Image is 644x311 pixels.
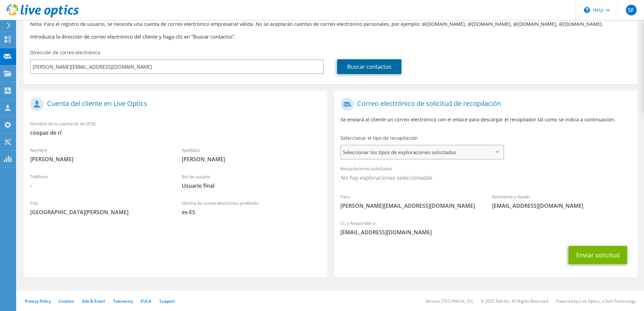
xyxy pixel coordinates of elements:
h3: Introduzca la dirección de correo electrónico del cliente y haga clic en "Buscar contactos". [30,33,631,40]
span: [PERSON_NAME] [30,155,168,163]
p: Nota: Para el registro de usuario, se necesita una cuenta de correo electrónico empresarial válid... [30,20,631,28]
a: EULA [141,298,151,304]
span: [EMAIL_ADDRESS][DOMAIN_NAME] [492,202,630,209]
li: Powered by Live Optics, a Dell Technology [556,298,636,304]
a: Cookies [59,298,74,304]
a: Telemetry [113,298,133,304]
div: Nombre de la cuenta/Id. de SFDC [23,117,327,140]
span: coopas de rl [30,129,320,136]
span: es-ES [182,208,320,216]
span: No hay exploraciones seleccionadas [340,174,631,181]
span: Seleccionar los tipos de exploraciones solicitados [341,145,503,159]
a: Buscar contactos [337,59,401,74]
button: Enviar solicitud [569,246,627,264]
p: Se enviará al cliente un correo electrónico con el enlace para descargar el recopilador tal como ... [340,116,631,123]
div: Recopilaciones solicitadas [334,162,637,186]
div: Teléfono [23,170,175,193]
div: Apellidos [175,143,327,166]
a: Privacy Policy [25,298,51,304]
span: SF [626,5,637,15]
div: Idioma de correo electrónico preferido [175,196,327,219]
span: [EMAIL_ADDRESS][DOMAIN_NAME] [340,229,631,236]
div: CC y Responder a [334,216,637,239]
h1: Cuenta del cliente en Live Optics [30,98,317,111]
span: [PERSON_NAME] [182,155,320,163]
div: Rol de usuario [175,170,327,193]
li: © 2025 Dell Inc. All Rights Reserved [481,298,548,304]
li: Version: [TECHNICAL_ID] [425,298,473,304]
div: País [23,196,175,219]
div: Nombre [23,143,175,166]
span: [GEOGRAPHIC_DATA][PERSON_NAME] [30,208,168,216]
span: [PERSON_NAME][EMAIL_ADDRESS][DOMAIN_NAME] [340,202,479,209]
span: - [30,182,168,189]
svg: \n [584,7,590,13]
a: Ads & Email [82,298,105,304]
h1: Correo electrónico de solicitud de recopilación [340,98,627,111]
div: Para [334,190,485,213]
label: Seleccionar el tipo de recopilación [340,135,418,141]
a: Support [159,298,175,304]
span: Usuario final [182,182,320,189]
div: Remitente y desde [485,190,637,213]
label: Dirección de correo electrónico [30,49,100,56]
